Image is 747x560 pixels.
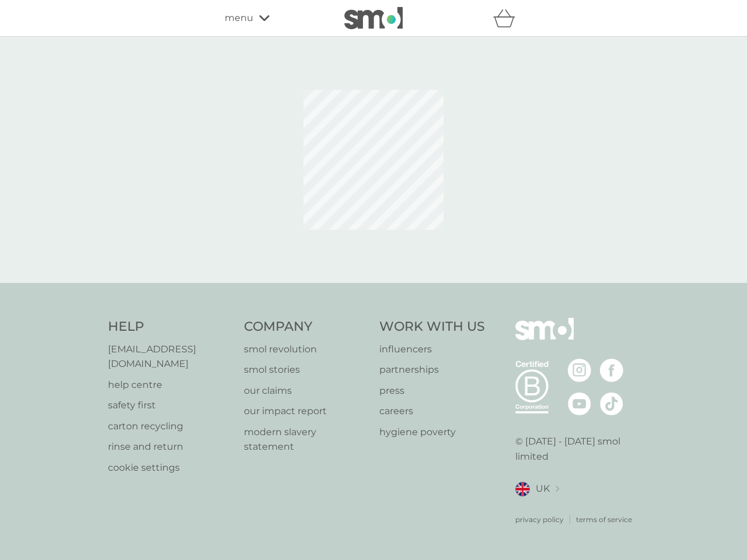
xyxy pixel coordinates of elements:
h4: Company [244,318,368,336]
img: visit the smol Youtube page [568,392,591,415]
a: press [379,383,485,398]
a: smol revolution [244,342,368,357]
a: [EMAIL_ADDRESS][DOMAIN_NAME] [108,342,232,372]
div: basket [493,6,522,30]
a: terms of service [576,514,632,525]
a: help centre [108,377,232,393]
img: visit the smol Facebook page [600,359,623,382]
a: safety first [108,398,232,413]
img: visit the smol Tiktok page [600,392,623,415]
img: UK flag [515,482,530,496]
a: privacy policy [515,514,564,525]
a: our claims [244,383,368,398]
img: smol [344,7,403,29]
a: rinse and return [108,439,232,454]
img: smol [515,318,574,358]
img: visit the smol Instagram page [568,359,591,382]
a: modern slavery statement [244,425,368,454]
a: careers [379,404,485,419]
a: cookie settings [108,460,232,475]
h4: Work With Us [379,318,485,336]
a: smol stories [244,362,368,377]
a: hygiene poverty [379,425,485,440]
a: carton recycling [108,419,232,434]
a: influencers [379,342,485,357]
a: partnerships [379,362,485,377]
img: select a new location [556,486,559,492]
a: our impact report [244,404,368,419]
h4: Help [108,318,232,336]
p: © [DATE] - [DATE] smol limited [515,434,640,464]
span: UK [536,481,550,496]
span: menu [225,10,253,26]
